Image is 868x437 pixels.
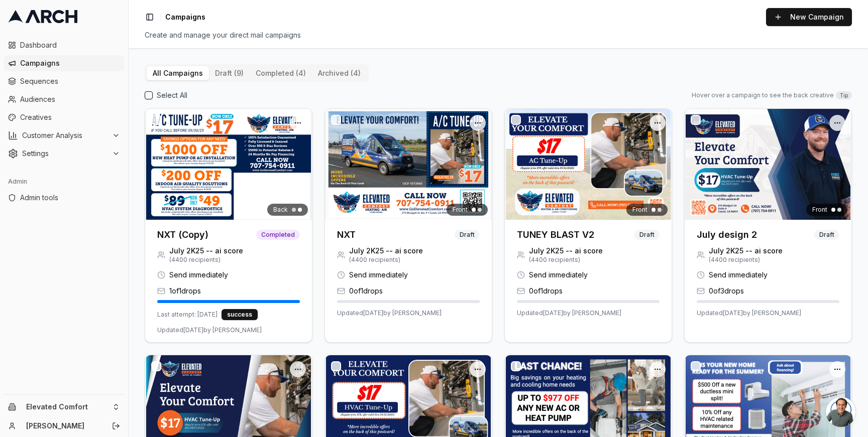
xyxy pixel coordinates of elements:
a: Admin tools [4,190,124,206]
a: Dashboard [4,37,124,53]
span: Draft [814,230,839,240]
span: Elevated Comfort [26,402,108,411]
img: Front creative for TUNEY BLAST V2 [505,109,672,220]
img: Front creative for July design 2 [685,109,851,220]
span: Updated [DATE] by [PERSON_NAME] [517,309,621,317]
a: [PERSON_NAME] [26,421,101,431]
h3: NXT [337,228,356,242]
button: All Campaigns [147,66,209,80]
span: ( 4400 recipients) [529,256,603,264]
span: Dashboard [20,40,120,50]
span: Hover over a campaign to see the back creative [692,91,834,99]
span: 0 of 1 drops [529,286,563,296]
span: ( 4400 recipients) [169,256,243,264]
span: Updated [DATE] by [PERSON_NAME] [697,309,801,317]
button: Elevated Comfort [4,399,124,415]
a: Sequences [4,73,124,89]
button: Log out [109,419,123,433]
span: July 2K25 -- ai score [349,246,423,256]
span: Campaigns [20,58,120,68]
span: Updated [DATE] by [PERSON_NAME] [157,326,262,334]
span: ( 4400 recipients) [709,256,783,264]
span: Back [273,206,288,214]
span: Completed [256,230,300,240]
span: Front [812,206,827,214]
span: July 2K25 -- ai score [709,246,783,256]
span: ( 4400 recipients) [349,256,423,264]
button: New Campaign [766,8,852,26]
img: Front creative for NXT [325,109,492,220]
div: Create and manage your direct mail campaigns [145,30,852,40]
span: Send immediately [709,270,768,280]
button: archived (4) [312,66,367,80]
span: Customer Analysis [22,130,108,140]
a: Open chat [826,397,856,427]
span: Send immediately [169,270,228,280]
span: July 2K25 -- ai score [169,246,243,256]
span: 0 of 3 drops [709,286,744,296]
button: Customer Analysis [4,127,124,143]
button: Settings [4,145,124,162]
a: Campaigns [4,55,124,71]
img: Back creative for NXT (Copy) [145,109,312,220]
span: Draft [634,230,660,240]
span: Sequences [20,76,120,86]
span: Send immediately [349,270,408,280]
span: Campaigns [165,12,205,22]
span: 0 of 1 drops [349,286,383,296]
span: Send immediately [529,270,588,280]
h3: TUNEY BLAST V2 [517,228,594,242]
a: Audiences [4,91,124,107]
span: Updated [DATE] by [PERSON_NAME] [337,309,442,317]
nav: breadcrumb [165,12,205,22]
span: Audiences [20,94,120,104]
a: Creatives [4,109,124,125]
div: Admin [4,174,124,190]
span: Admin tools [20,193,120,203]
h3: July design 2 [697,228,757,242]
h3: NXT (Copy) [157,228,208,242]
span: Front [632,206,647,214]
button: completed (4) [250,66,312,80]
span: Tip [836,91,852,99]
span: July 2K25 -- ai score [529,246,603,256]
label: Select All [157,90,187,100]
span: Front [453,206,468,214]
span: Creatives [20,112,120,122]
div: success [222,309,258,320]
button: draft (9) [209,66,250,80]
span: Last attempt: [DATE] [157,311,218,319]
span: Draft [455,230,480,240]
span: Settings [22,149,108,159]
span: 1 of 1 drops [169,286,201,296]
